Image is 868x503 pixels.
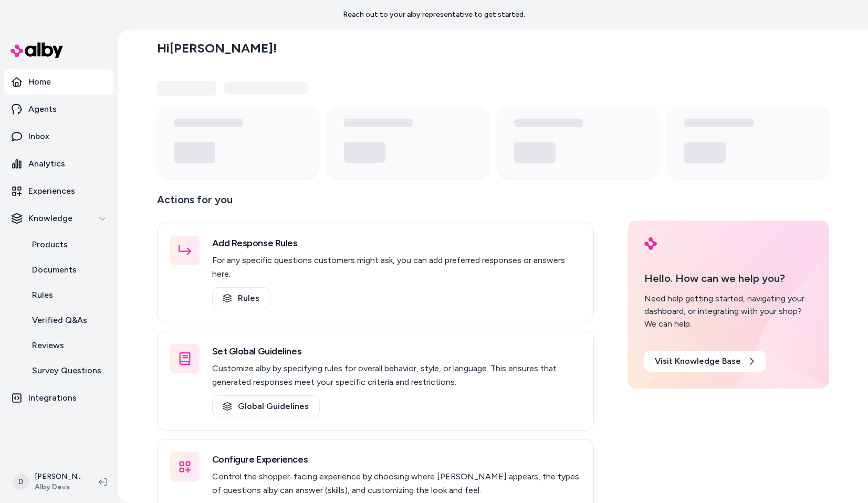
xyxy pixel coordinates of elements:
[212,344,581,359] h3: Set Global Guidelines
[32,339,64,352] p: Reviews
[32,364,101,377] p: Survey Questions
[212,470,581,497] p: Control the shopper-facing experience by choosing where [PERSON_NAME] appears, the types of quest...
[28,130,49,143] p: Inbox
[32,289,53,301] p: Rules
[6,465,90,499] button: D[PERSON_NAME]Alby Devs
[343,9,525,20] p: Reach out to your alby representative to get started.
[644,237,657,250] img: alby Logo
[28,212,72,225] p: Knowledge
[4,206,113,231] button: Knowledge
[212,254,581,281] p: For any specific questions customers might ask, you can add preferred responses or answers here.
[4,124,113,149] a: Inbox
[22,358,113,383] a: Survey Questions
[4,179,113,204] a: Experiences
[35,471,82,482] p: [PERSON_NAME]
[28,158,65,170] p: Analytics
[22,333,113,358] a: Reviews
[11,43,63,58] img: alby Logo
[212,236,581,250] h3: Add Response Rules
[28,185,75,197] p: Experiences
[4,385,113,411] a: Integrations
[32,264,77,276] p: Documents
[35,482,82,492] span: Alby Devs
[212,287,270,309] a: Rules
[4,97,113,122] a: Agents
[22,282,113,308] a: Rules
[644,270,812,286] p: Hello. How can we help you?
[32,238,68,251] p: Products
[22,257,113,282] a: Documents
[4,69,113,95] a: Home
[4,151,113,176] a: Analytics
[212,452,581,467] h3: Configure Experiences
[28,76,51,88] p: Home
[644,292,812,330] div: Need help getting started, navigating your dashboard, or integrating with your shop? We can help.
[212,362,581,389] p: Customize alby by specifying rules for overall behavior, style, or language. This ensures that ge...
[157,191,594,216] p: Actions for you
[644,351,766,372] a: Visit Knowledge Base
[32,314,87,327] p: Verified Q&As
[28,392,77,404] p: Integrations
[28,103,57,116] p: Agents
[212,395,320,417] a: Global Guidelines
[157,40,277,56] h2: Hi [PERSON_NAME] !
[13,474,29,490] span: D
[22,308,113,333] a: Verified Q&As
[22,232,113,257] a: Products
